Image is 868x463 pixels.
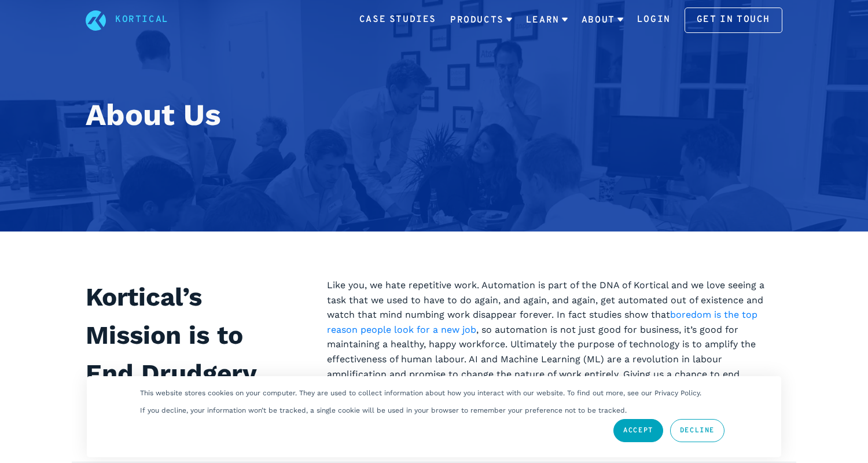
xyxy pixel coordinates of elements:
[670,419,724,442] a: Decline
[450,5,512,35] a: Products
[582,5,623,35] a: About
[327,309,757,335] a: boredom is the top reason people look for a new job
[613,419,663,442] a: Accept
[86,93,782,138] h1: About Us
[140,406,627,414] p: If you decline, your information won’t be tracked, a single cookie will be used in your browser t...
[637,13,671,28] a: Login
[115,13,169,28] a: Kortical
[86,278,299,392] h2: Kortical’s Mission is to End Drudgery
[526,5,568,35] a: Learn
[685,8,782,33] a: Get in touch
[327,278,782,396] p: Like you, we hate repetitive work. Automation is part of the DNA of Kortical and we love seeing a...
[140,389,701,397] p: This website stores cookies on your computer. They are used to collect information about how you ...
[359,13,436,28] a: Case Studies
